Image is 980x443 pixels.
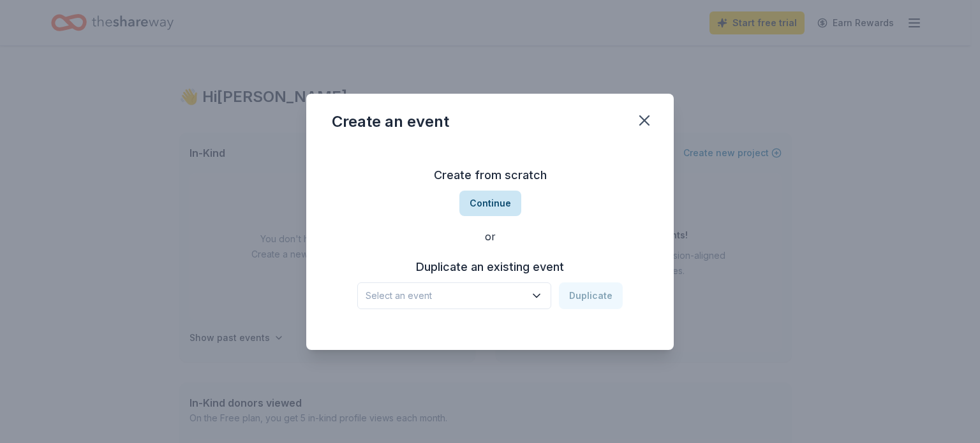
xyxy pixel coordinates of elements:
button: Continue [459,191,521,216]
h3: Duplicate an existing event [357,257,623,277]
button: Select an event [357,282,551,309]
span: Select an event [366,288,525,303]
div: or [332,229,648,244]
div: Create an event [332,112,449,132]
h3: Create from scratch [332,165,648,185]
